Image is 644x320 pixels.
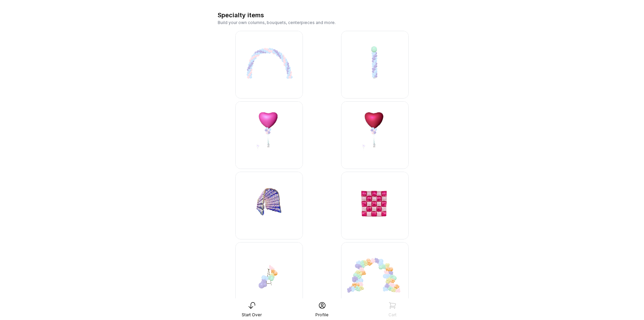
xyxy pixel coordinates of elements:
div: Build your own columns, bouquets, centerpieces and more. [218,20,427,25]
div: Cart [388,312,397,318]
img: - [341,242,409,310]
div: Profile [315,312,329,318]
div: Specialty items [218,10,264,20]
img: - [235,242,303,310]
img: - [341,31,409,99]
div: Start Over [242,312,262,318]
img: - [235,101,303,169]
img: - [235,31,303,99]
img: - [235,172,303,239]
img: - [341,172,409,239]
img: - [341,101,409,169]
